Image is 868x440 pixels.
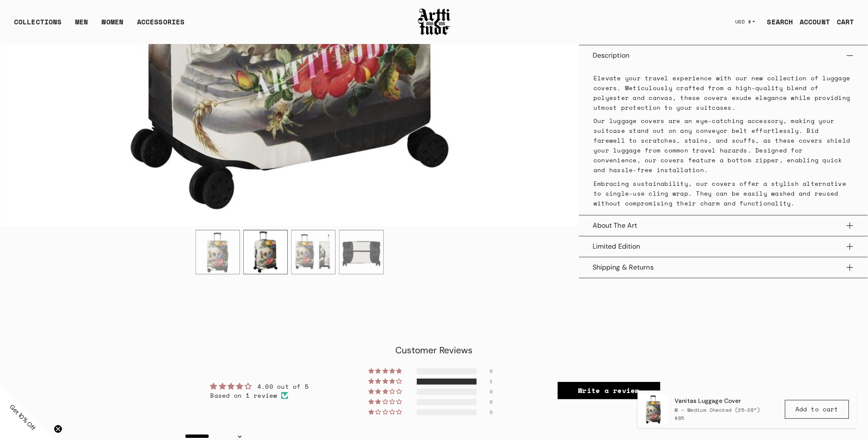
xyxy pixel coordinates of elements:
div: 1 [490,378,500,384]
img: Verified Checkmark [281,392,288,399]
a: ACCOUNT [793,13,830,30]
div: Based on 1 review [210,391,309,400]
button: Limited Edition [593,236,854,257]
button: Description [593,45,854,66]
div: 2 / 4 [243,230,288,274]
div: 100% (1) reviews with 4 star rating [368,378,403,384]
div: ACCESSORIES [137,17,184,34]
button: Shipping & Returns [593,257,854,278]
a: SEARCH [760,13,793,30]
span: USD $ [735,18,751,25]
div: CART [837,17,854,27]
div: Average rating is 4.00 stars [210,381,309,391]
div: 1 / 4 [196,230,240,274]
span: Elevate your travel experience with our new collection of luggage covers. Meticulously crafted fr... [593,73,850,112]
img: Arttitude [417,7,451,36]
button: About The Art [593,215,854,236]
span: Get 10% Off [8,403,37,432]
img: Vanitas Luggage Cover [339,230,383,274]
button: Add to cart [785,400,849,419]
img: Vanitas Luggage Cover [638,394,669,425]
div: 4 / 4 [339,230,383,274]
span: Designed for convenience, our covers feature a bottom zipper, enabling quick and hassle-free inst... [593,146,842,174]
img: Vanitas Luggage Cover [292,230,335,274]
span: Our luggage covers are an eye-catching accessory, making your suitcase stand out on any conveyor ... [593,116,850,155]
a: WOMEN [102,17,123,34]
h2: Customer Reviews [185,344,684,357]
div: 3 / 4 [291,230,336,274]
span: Vanitas Luggage Cover [675,397,760,405]
img: Vanitas Luggage Cover [244,230,287,274]
img: Vanitas Luggage Cover [196,230,240,274]
button: USD $ [730,12,760,31]
div: M – Medium Checked (25-28”) [675,406,760,414]
button: Close teaser [54,425,62,433]
span: 4.00 out of 5 [257,382,309,391]
div: COLLECTIONS [14,17,61,34]
span: Embracing sustainability, our covers offer a stylish alternative to single-use cling wrap. They c... [593,179,846,208]
span: $85 [675,414,684,422]
a: Write a review [558,382,660,399]
a: Open cart [830,13,854,30]
a: MEN [75,17,88,34]
ul: Main navigation [7,17,191,34]
span: Add to cart [795,405,838,414]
